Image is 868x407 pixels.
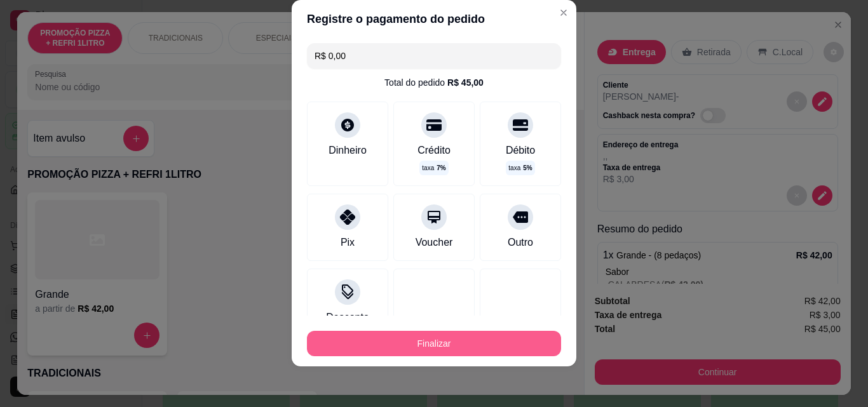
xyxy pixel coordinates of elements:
[416,235,453,250] div: Voucher
[329,143,367,158] div: Dinheiro
[315,43,553,69] input: Ex.: hambúrguer de cordeiro
[553,3,574,23] button: Close
[422,163,445,173] p: taxa
[384,76,484,89] div: Total do pedido
[341,235,355,250] div: Pix
[417,143,451,158] div: Crédito
[437,163,445,173] span: 7 %
[506,143,535,158] div: Débito
[326,310,369,325] div: Desconto
[523,163,532,173] span: 5 %
[508,163,532,173] p: taxa
[508,235,533,250] div: Outro
[447,76,484,89] div: R$ 45,00
[307,331,561,356] button: Finalizar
